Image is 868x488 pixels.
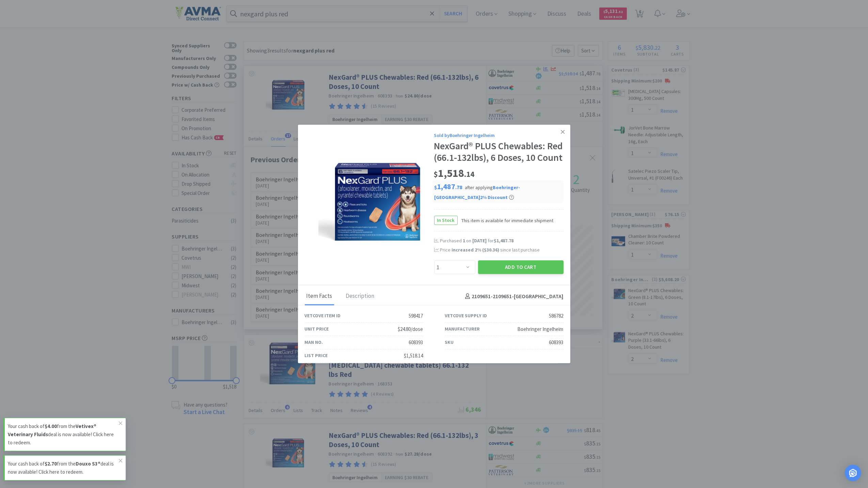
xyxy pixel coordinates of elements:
[549,312,564,320] div: 586782
[452,247,500,253] span: increased 2 % ( )
[398,325,423,333] div: $24.80/dose
[434,132,564,139] div: Sold by Boehringer Ingelheim
[440,238,564,244] div: Purchased on for
[409,312,423,320] div: 598417
[462,292,564,301] h4: 2109651-2109651 - [GEOGRAPHIC_DATA]
[45,460,57,467] strong: $2.70
[484,247,498,253] span: $30.36
[305,312,341,319] div: Vetcove Item ID
[518,325,564,333] div: Boehringer Ingelheim
[305,352,328,359] div: List Price
[463,238,465,244] span: 1
[456,184,462,190] span: . 78
[8,422,119,447] p: Your cash back of from the deal is now available! Click here to redeem.
[305,325,329,333] div: Unit Price
[845,465,861,481] div: Open Intercom Messenger
[549,338,564,347] div: 608393
[434,169,438,179] span: $
[305,338,323,346] div: Man No.
[435,184,520,200] i: Boehringer-[GEOGRAPHIC_DATA] 2 % Discount
[458,217,554,224] span: This item is available for immediate shipment
[434,140,564,163] div: NexGard® PLUS Chewables: Red (66.1-132lbs), 6 Doses, 10 Count
[305,288,334,305] div: Item Facts
[440,246,564,254] div: Price since last purchase
[318,162,421,244] img: 9fe46771eb4749efa35fd4268059857b_586782.png
[473,238,487,244] span: [DATE]
[435,182,462,191] span: 1,487
[494,238,514,244] span: $1,487.78
[8,460,119,476] p: Your cash back of from the deal is now available! Click here to redeem.
[404,352,423,360] div: $1,518.14
[464,169,475,179] span: . 14
[478,260,564,274] button: Add to Cart
[76,460,100,467] strong: Douxo S3®
[409,338,423,347] div: 608393
[445,325,480,333] div: Manufacturer
[445,312,487,319] div: Vetcove Supply ID
[435,216,457,225] span: In Stock
[435,184,437,190] span: $
[344,288,376,305] div: Description
[445,338,454,346] div: SKU
[45,423,57,429] strong: $4.00
[435,184,520,200] span: after applying
[434,166,475,180] span: 1,518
